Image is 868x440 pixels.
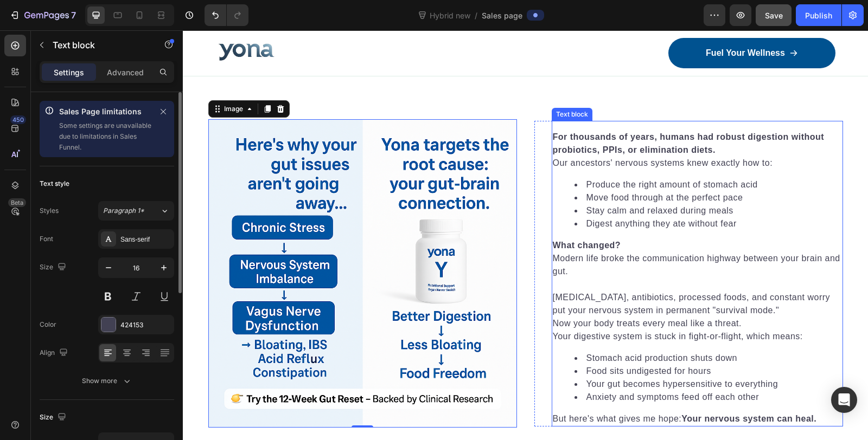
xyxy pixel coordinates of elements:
[392,148,659,161] li: Produce the right amount of stomach acid
[392,187,659,200] li: Digest anything they ate without fear
[40,234,53,244] div: Font
[120,235,171,244] div: Sans-serif
[4,4,81,26] button: 7
[370,210,438,219] strong: What changed?
[392,334,659,347] li: Food sits undigested for hours
[756,4,792,26] button: Save
[805,10,832,21] div: Publish
[369,99,660,396] div: Rich Text Editor. Editing area: main
[107,67,144,78] p: Advanced
[392,161,659,174] li: Move food through at the perfect pace
[98,201,174,221] button: Paragraph 1*
[370,287,659,300] p: Now your body treats every meal like a threat.
[370,261,659,287] p: [MEDICAL_DATA], antibiotics, processed foods, and constant worry put your nervous system in perma...
[10,115,26,124] div: 450
[392,360,659,373] li: Anxiety and symptoms feed off each other
[370,300,659,313] p: Your digestive system is stuck in fight-or-flight, which means:
[205,4,248,26] div: Undo/Redo
[370,126,659,139] p: Our ancestors' nervous systems knew exactly how to:
[82,376,132,386] div: Show more
[370,382,659,395] p: But here's what gives me hope:
[59,120,152,153] p: Some settings are unavailable due to limitations in Sales Funnel.
[765,11,783,20] span: Save
[40,371,174,391] button: Show more
[71,9,76,22] p: 7
[392,347,659,360] li: Your gut becomes hypersensitive to everything
[370,222,659,248] p: Modern life broke the communication highway between your brain and gut.
[427,10,473,21] span: Hybrid new
[53,38,145,51] p: Text block
[40,346,70,360] div: Align
[796,4,841,26] button: Publish
[370,102,642,124] strong: For thousands of years, humans had robust digestion without probiotics, PPIs, or elimination diets.
[120,320,171,330] div: 424153
[392,174,659,187] li: Stay calm and relaxed during meals
[40,410,68,425] div: Size
[40,206,59,216] div: Styles
[40,179,69,189] div: Text style
[371,79,407,89] div: Text block
[59,105,152,118] p: Sales Page limitations
[8,198,26,207] div: Beta
[475,10,477,21] span: /
[54,67,84,78] p: Settings
[499,384,634,393] strong: Your nervous system can heal.
[831,387,857,413] div: Open Intercom Messenger
[40,320,56,329] div: Color
[482,10,522,21] span: Sales page
[40,260,68,275] div: Size
[103,206,144,216] span: Paragraph 1*
[183,30,868,440] iframe: Design area
[392,321,659,334] li: Stomach acid production shuts down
